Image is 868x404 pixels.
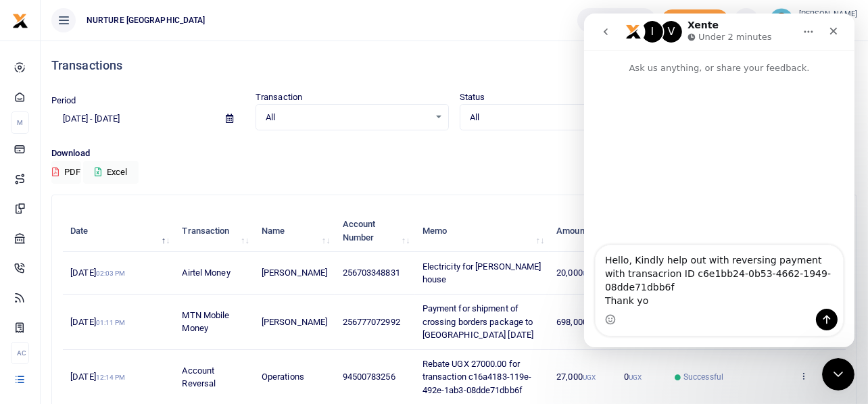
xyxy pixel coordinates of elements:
[182,268,230,278] span: Airtel Money
[12,13,28,29] img: logo-small
[423,303,533,340] span: Payment for shipment of crossing borders package to [GEOGRAPHIC_DATA] [DATE]
[572,8,660,32] li: Wallet ballance
[769,8,794,32] img: profile-user
[96,374,126,381] small: 12:14 PM
[769,8,857,32] a: profile-user [PERSON_NAME] Operations
[254,210,335,252] th: Name: activate to sort column ascending
[624,372,642,382] span: 0
[70,372,125,382] span: [DATE]
[556,317,600,327] span: 698,000
[12,15,28,25] a: logo-small logo-large logo-large
[335,210,414,252] th: Account Number: activate to sort column ascending
[583,270,596,277] small: UGX
[629,374,642,381] small: UGX
[423,359,532,395] span: Rebate UGX 27000.00 for transaction c16a4183-119e-492e-1ab3-08dde71dbb6f
[799,9,857,20] small: [PERSON_NAME]
[262,372,304,382] span: Operations
[343,317,400,327] span: 256777072992
[70,268,125,278] span: [DATE]
[51,161,81,184] button: PDF
[266,111,429,124] span: All
[556,268,596,278] span: 20,000
[822,358,854,390] iframe: Intercom live chat
[549,210,617,252] th: Amount: activate to sort column ascending
[96,270,126,277] small: 02:03 PM
[83,161,139,184] button: Excel
[70,317,125,327] span: [DATE]
[256,91,302,104] label: Transaction
[584,14,854,347] iframe: Intercom live chat
[262,268,327,278] span: [PERSON_NAME]
[96,319,126,326] small: 01:11 PM
[11,111,29,134] li: M
[182,365,216,389] span: Account Reversal
[343,372,395,382] span: 94500783256
[51,147,857,161] p: Download
[262,317,327,327] span: [PERSON_NAME]
[11,342,29,364] li: Ac
[583,374,596,381] small: UGX
[415,210,550,252] th: Memo: activate to sort column ascending
[51,94,76,107] label: Period
[63,210,174,252] th: Date: activate to sort column descending
[661,9,729,32] span: Add money
[661,9,729,32] li: Toup your wallet
[577,8,655,32] a: UGX 7,199,393
[182,310,229,334] span: MTN Mobile Money
[460,91,485,104] label: Status
[51,58,857,73] h4: Transactions
[470,111,633,124] span: All
[683,371,723,383] span: Successful
[81,14,211,26] span: NURTURE [GEOGRAPHIC_DATA]
[174,210,254,252] th: Transaction: activate to sort column ascending
[343,268,400,278] span: 256703348831
[51,107,215,130] input: select period
[423,261,541,285] span: Electricity for [PERSON_NAME] house
[556,372,596,382] span: 27,000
